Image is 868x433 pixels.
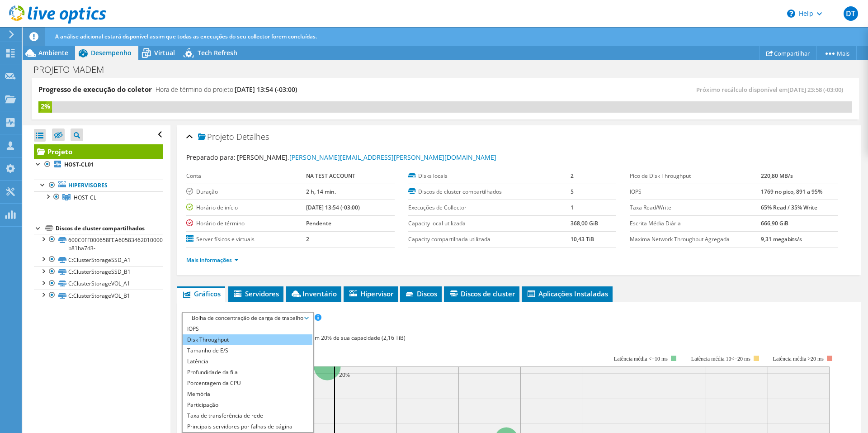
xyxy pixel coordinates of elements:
b: 65% Read / 35% Write [761,204,817,211]
div: Discos de cluster compartilhados [56,223,163,234]
a: C:ClusterStorageSSD_A1 [34,254,163,266]
span: Inventário [290,289,337,298]
b: [DATE] 13:54 (-03:00) [306,204,360,211]
span: A análise adicional estará disponível assim que todas as execuções do seu collector forem concluí... [55,33,317,40]
tspan: Latência média <=10 ms [614,356,668,362]
li: IOPS [183,324,312,334]
li: Participação [183,400,312,410]
span: Discos de cluster [448,289,515,298]
label: Disks locais [408,171,571,181]
a: Projeto [34,144,163,159]
text: 20% [339,371,350,379]
b: 666,90 GiB [761,219,788,227]
label: Preparado para: [186,153,236,162]
li: Disk Throughput [183,334,312,345]
label: Capacity compartilhada utilizada [408,235,571,244]
span: Desempenho [91,48,132,57]
h4: Hora de término do projeto: [156,85,297,95]
span: Aplicações Instaladas [526,289,608,298]
span: [DATE] 13:54 (-03:00) [235,85,297,94]
text: Latência média >20 ms [773,356,824,362]
b: 9,31 megabits/s [761,235,802,243]
span: DT [844,6,858,21]
span: Virtual [154,48,175,57]
span: Hipervisor [348,289,393,298]
b: 2 [571,172,574,180]
label: IOPS [630,187,761,196]
li: Taxa de transferência de rede [183,410,312,421]
label: Taxa Read/Write [630,203,761,212]
b: 1769 no pico, 891 a 95% [761,188,822,195]
a: C:ClusterStorageVOL_A1 [34,278,163,290]
svg: \n [787,10,795,18]
a: C:ClusterStorageVOL_B1 [34,290,163,301]
a: HOST-CL [34,191,163,203]
label: Discos de cluster compartilhados [408,187,571,196]
a: HOST-CL01 [34,159,163,171]
b: HOST-CL01 [64,161,94,168]
b: 5 [571,188,574,195]
a: Compartilhar [759,46,817,60]
label: Duração [186,187,306,196]
span: 40% de IOPS se enquadra em 20% de sua capacidade (2,16 TiB) [245,334,406,342]
a: Mais [816,46,857,60]
label: Maxima Network Throughput Agregada [630,235,761,244]
li: Porcentagem da CPU [183,378,312,389]
span: Gráficos [182,289,221,298]
b: 2 [306,235,309,243]
label: Horário de término [186,219,306,228]
span: [PERSON_NAME], [237,153,496,162]
a: [PERSON_NAME][EMAIL_ADDRESS][PERSON_NAME][DOMAIN_NAME] [289,153,496,162]
b: 2 h, 14 min. [306,188,336,195]
span: Projeto [198,133,234,142]
span: Ambiente [38,48,68,57]
label: Capacity local utilizada [408,219,571,228]
span: HOST-CL [74,194,96,201]
li: Memória [183,389,312,400]
span: [DATE] 23:58 (-03:00) [788,86,843,94]
span: Bolha de concentração de carga de trabalho [187,313,308,324]
li: Principais servidores por falhas de página [183,421,312,432]
tspan: Latência média 10<=20 ms [691,356,750,362]
label: Horário de início [186,203,306,212]
a: C:ClusterStorageSSD_B1 [34,266,163,278]
li: Latência [183,356,312,367]
h1: PROJETO MADEM [29,65,118,75]
li: Profundidade da fila [183,367,312,378]
b: 368,00 GiB [571,219,598,227]
a: 600C0FF000658FEA6058346201000000-b81ba7d3- [34,234,163,254]
span: Próximo recálculo disponível em [696,86,848,94]
span: Detalhes [236,131,269,142]
a: Hipervisores [34,180,163,191]
span: Servidores [233,289,279,298]
li: Tamanho de E/S [183,345,312,356]
span: Discos [405,289,437,298]
a: Mais informações [186,256,239,264]
label: Conta [186,171,306,181]
label: Execuções de Collector [408,203,571,212]
label: Escrita Média Diária [630,219,761,228]
b: 10,43 TiB [571,235,594,243]
label: Server físicos e virtuais [186,235,306,244]
b: 1 [571,204,574,211]
div: 2% [38,101,52,111]
b: 220,80 MB/s [761,172,793,180]
b: Pendente [306,219,331,227]
label: Pico de Disk Throughput [630,171,761,181]
b: NA TEST ACCOUNT [306,172,355,180]
span: Tech Refresh [198,48,237,57]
